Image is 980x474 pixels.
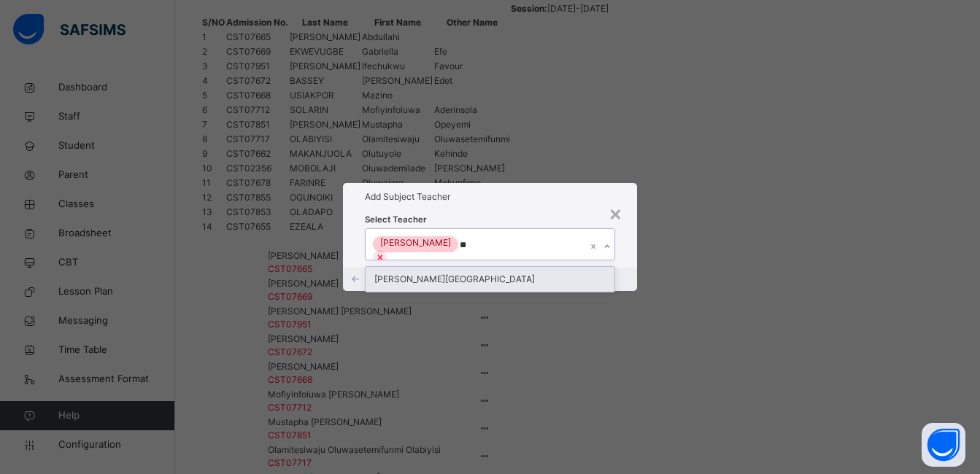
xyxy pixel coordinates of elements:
[365,214,427,226] span: Select Teacher
[373,236,458,249] div: [PERSON_NAME]
[366,267,614,292] div: [PERSON_NAME][GEOGRAPHIC_DATA]
[922,423,965,467] button: Open asap
[365,190,615,203] h1: Add Subject Teacher
[609,198,622,228] div: ×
